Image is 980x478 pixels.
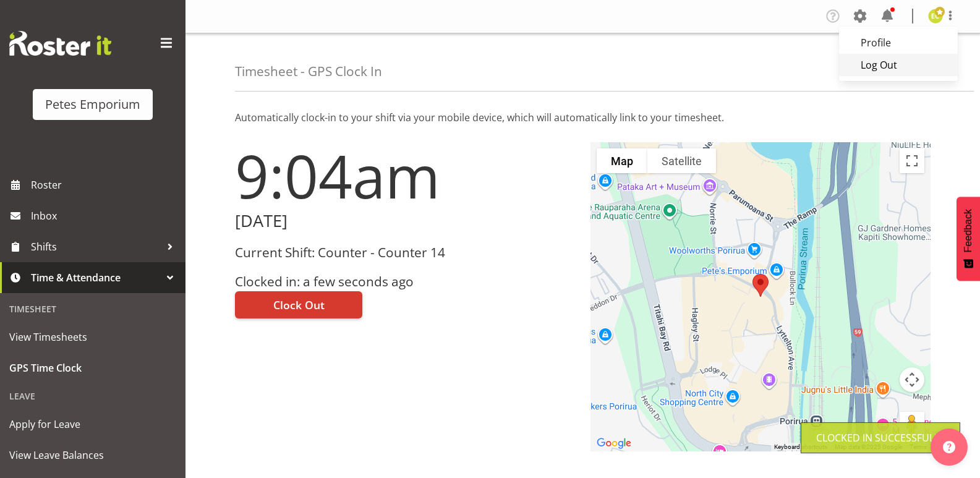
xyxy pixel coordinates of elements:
h1: 9:04am [235,142,576,209]
div: Petes Emporium [45,95,140,114]
button: Toggle fullscreen view [900,148,924,173]
a: View Timesheets [3,322,182,352]
span: Shifts [31,237,161,256]
a: Apply for Leave [3,409,182,440]
h4: Timesheet - GPS Clock In [235,64,382,79]
h3: Current Shift: Counter - Counter 14 [235,245,576,260]
img: help-xxl-2.png [943,441,955,453]
span: Clock Out [273,297,325,313]
button: Drag Pegman onto the map to open Street View [900,412,924,437]
img: Google [594,435,634,451]
img: emma-croft7499.jpg [928,9,943,23]
button: Clock Out [235,291,362,318]
span: Inbox [31,207,179,225]
span: View Leave Balances [9,446,176,464]
button: Keyboard shortcuts [774,443,827,451]
span: View Timesheets [9,328,176,346]
button: Show satellite imagery [647,148,716,173]
a: GPS Time Clock [3,352,182,383]
button: Feedback - Show survey [957,197,980,281]
div: Timesheet [3,296,182,322]
span: Time & Attendance [31,268,161,287]
a: Log Out [839,54,958,76]
a: Open this area in Google Maps (opens a new window) [594,435,634,451]
button: Map camera controls [900,367,924,392]
span: Roster [31,176,179,194]
span: GPS Time Clock [9,359,176,377]
a: View Leave Balances [3,440,182,471]
span: Feedback [963,209,974,252]
a: Profile [839,32,958,54]
p: Automatically clock-in to your shift via your mobile device, which will automatically link to you... [235,110,931,125]
div: Clocked in Successfully [816,430,945,445]
button: Show street map [597,148,647,173]
h3: Clocked in: a few seconds ago [235,275,576,289]
img: Rosterit website logo [9,31,111,56]
div: Leave [3,383,182,409]
span: Apply for Leave [9,415,176,433]
h2: [DATE] [235,211,576,231]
